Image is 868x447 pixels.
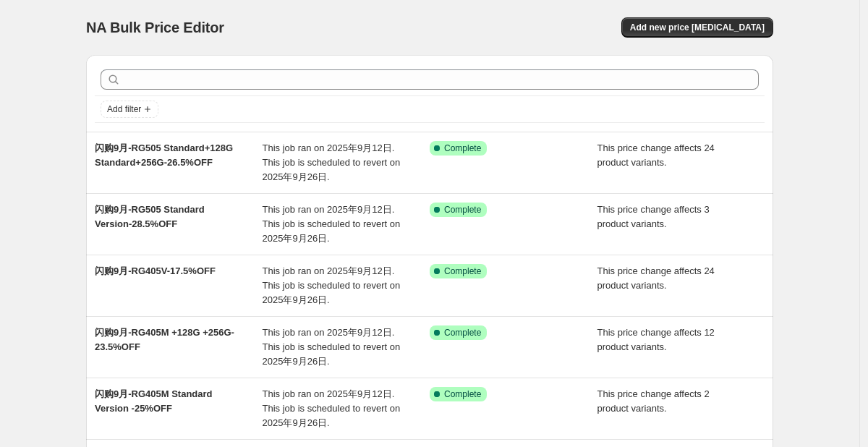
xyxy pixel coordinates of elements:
[95,204,205,229] span: 闪购9月-RG505 Standard Version-28.5%OFF
[95,327,234,352] span: 闪购9月-RG405M +128G +256G-23.5%OFF
[263,388,401,428] span: This job ran on 2025年9月12日. This job is scheduled to revert on 2025年9月26日.
[444,142,481,154] span: Complete
[263,327,401,367] span: This job ran on 2025年9月12日. This job is scheduled to revert on 2025年9月26日.
[444,327,481,339] span: Complete
[263,142,401,182] span: This job ran on 2025年9月12日. This job is scheduled to revert on 2025年9月26日.
[86,20,224,35] span: NA Bulk Price Editor
[444,204,481,216] span: Complete
[444,265,481,277] span: Complete
[101,101,158,118] button: Add filter
[95,142,233,168] span: 闪购9月-RG505 Standard+128G Standard+256G-26.5%OFF
[621,17,773,38] button: Add new price [MEDICAL_DATA]
[597,388,710,414] span: This price change affects 2 product variants.
[597,204,710,229] span: This price change affects 3 product variants.
[263,204,401,244] span: This job ran on 2025年9月12日. This job is scheduled to revert on 2025年9月26日.
[597,142,715,168] span: This price change affects 24 product variants.
[107,103,141,115] span: Add filter
[95,265,216,276] span: 闪购9月-RG405V-17.5%OFF
[597,265,715,291] span: This price change affects 24 product variants.
[630,22,765,33] span: Add new price [MEDICAL_DATA]
[95,388,213,414] span: 闪购9月-RG405M Standard Version -25%OFF
[597,327,715,352] span: This price change affects 12 product variants.
[444,388,481,400] span: Complete
[263,265,401,305] span: This job ran on 2025年9月12日. This job is scheduled to revert on 2025年9月26日.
